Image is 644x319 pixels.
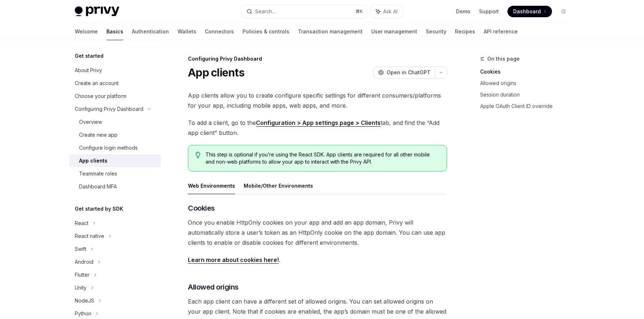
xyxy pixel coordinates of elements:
button: Open in ChatGPT [373,66,435,79]
div: Choose your platform [75,92,126,100]
h5: Get started by SDK [75,205,123,213]
svg: Tip [195,152,201,158]
div: Create an account [75,79,119,88]
a: Support [479,8,499,15]
div: Android [75,258,93,266]
div: React native [75,232,104,240]
div: Flutter [75,271,89,279]
span: Once you enable HttpOnly cookies on your app and add an app domain, Privy will automatically stor... [188,217,447,248]
button: Ask AI [371,5,402,18]
a: About Privy [69,64,161,77]
div: Swift [75,245,86,253]
div: Dashboard MFA [79,182,117,191]
div: Unity [75,283,87,292]
a: Configuration > App settings page > Clients [256,119,381,127]
div: React [75,219,88,227]
div: App clients [79,156,107,165]
a: Learn more about cookies here! [188,256,279,264]
a: Choose your platform [69,90,161,103]
a: Teammate roles [69,167,161,180]
button: Toggle dark mode [558,6,569,17]
span: . [188,255,447,265]
h5: Get started [75,52,103,60]
a: Welcome [75,23,98,40]
button: Search...⌘K [241,5,367,18]
span: This step is optional if you’re using the React SDK. App clients are required for all other mobil... [206,151,440,165]
span: Open in ChatGPT [387,69,431,76]
a: Recipes [455,23,475,40]
a: Demo [456,8,470,15]
div: About Privy [75,66,102,75]
a: Apple OAuth Client ID override [480,100,575,112]
div: NodeJS [75,296,94,305]
button: Web Environments [188,177,235,194]
div: Configuring Privy Dashboard [188,55,447,62]
a: Allowed origins [480,78,575,89]
div: Configure login methods [79,144,138,152]
a: User management [371,23,417,40]
div: Create new app [79,131,118,139]
a: Authentication [132,23,169,40]
a: Cookies [480,66,575,78]
button: Mobile/Other Environments [244,177,313,194]
a: Session duration [480,89,575,100]
span: App clients allow you to create configure specific settings for different consumers/platforms for... [188,90,447,111]
span: Ask AI [383,8,397,15]
div: Search... [255,7,275,16]
span: Allowed origins [188,282,239,292]
div: Python [75,309,91,318]
a: API reference [484,23,518,40]
a: Create an account [69,77,161,90]
a: Create new app [69,128,161,141]
a: Overview [69,116,161,128]
div: Configuring Privy Dashboard [75,105,143,113]
span: Dashboard [513,8,541,15]
span: To add a client, go to the tab, and find the “Add app client” button. [188,118,447,138]
a: Policies & controls [243,23,289,40]
a: Connectors [205,23,234,40]
span: On this page [487,55,520,63]
h1: App clients [188,66,244,79]
a: Dashboard MFA [69,180,161,193]
a: Configure login methods [69,141,161,154]
div: Overview [79,118,102,126]
span: ⌘ K [355,9,363,14]
a: Security [426,23,446,40]
div: Teammate roles [79,169,117,178]
a: App clients [69,154,161,167]
a: Transaction management [298,23,363,40]
a: Wallets [178,23,196,40]
a: Dashboard [507,6,552,17]
a: Basics [106,23,123,40]
img: light logo [75,6,119,17]
span: Cookies [188,203,215,213]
